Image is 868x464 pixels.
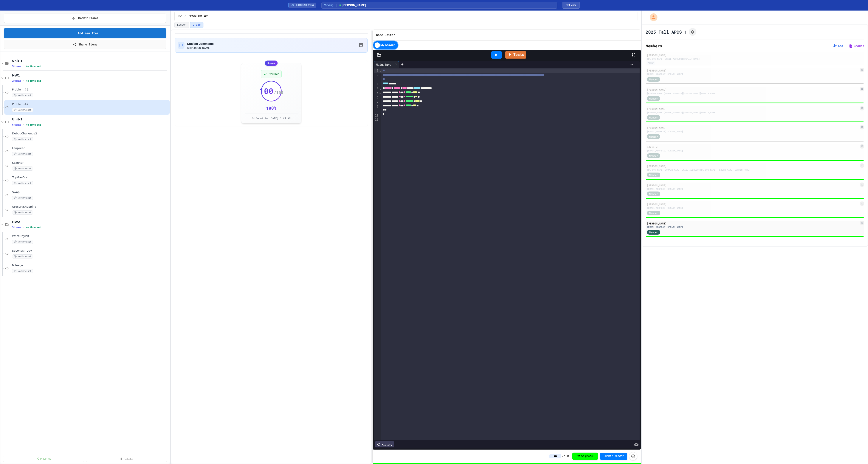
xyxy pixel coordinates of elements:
a: Delete [86,456,167,462]
button: Lesson [174,22,189,28]
div: My Account [645,12,659,22]
div: [PERSON_NAME] [647,88,859,92]
div: History [375,441,394,447]
div: 9 [374,109,379,114]
button: Assignment Settings [689,28,696,36]
h6: Code Editor [376,32,395,38]
span: Member [649,97,658,100]
span: • [23,226,24,229]
span: Fold line [379,91,381,95]
span: [PERSON_NAME] [339,3,366,8]
span: 3 items [12,226,21,229]
span: No time set [12,152,33,156]
span: No time set [12,269,33,273]
span: 2 items [12,79,21,82]
div: [PERSON_NAME] [647,53,863,57]
div: [PERSON_NAME][DOMAIN_NAME][EMAIL_ADDRESS][PERSON_NAME][PERSON_NAME][DOMAIN_NAME] [647,168,859,171]
div: [PERSON_NAME][EMAIL_ADDRESS][PERSON_NAME][DOMAIN_NAME] [647,111,859,114]
div: Admin [647,61,655,65]
span: Submitted [DATE] 3:49 AM [256,116,290,120]
span: Fold line [379,69,381,72]
span: Unit-1 [12,59,169,63]
span: No time set [25,123,41,126]
div: 2 [374,73,379,82]
span: Member [649,173,658,177]
span: Correct [269,72,279,76]
span: No time set [12,137,33,141]
span: No time set [12,93,33,97]
span: No time set [25,79,41,82]
span: SecondsInDay [12,249,169,253]
span: Fold line [379,87,381,90]
span: No time set [12,108,33,112]
div: for [187,46,214,50]
span: 100 [564,455,569,458]
h2: Members [646,43,662,49]
span: Scanner [12,161,169,165]
span: Member [649,211,658,215]
span: No time set [12,210,33,215]
span: / 100 [274,89,283,95]
span: No time set [12,240,33,244]
div: 8 [374,104,379,109]
button: View grade [572,453,598,460]
span: Mileage [12,264,169,267]
a: Publish [3,456,84,462]
span: • [23,123,24,126]
span: HW2 [12,220,169,224]
a: Share Items [4,40,166,49]
div: [PERSON_NAME] [647,107,859,111]
span: Unit-2 [12,117,169,121]
span: 100 [259,87,273,95]
span: No time set [25,226,41,229]
div: [PERSON_NAME] [647,69,859,72]
div: Main.java [374,61,399,68]
span: DebugChallenge2 [12,132,169,135]
div: [EMAIL_ADDRESS][DOMAIN_NAME] [647,187,859,191]
span: [PERSON_NAME] [190,47,210,50]
a: Tests [505,51,526,59]
button: Grades [849,44,864,48]
span: Student Comments [187,42,214,45]
div: Score [265,61,277,66]
span: No time set [25,65,41,68]
span: Problem #2 [188,14,208,19]
div: [EMAIL_ADDRESS][DOMAIN_NAME] [647,206,859,210]
span: | [845,43,847,48]
span: Member [649,230,658,234]
button: Grade [190,22,203,28]
span: WhatDayIsIt [12,234,169,238]
div: [PERSON_NAME][EMAIL_ADDRESS][PERSON_NAME][DOMAIN_NAME] [647,92,859,95]
button: Back to Teams [4,14,166,23]
button: Submit Answer [600,453,627,460]
span: No time set [12,167,33,171]
span: • [23,64,24,68]
span: STUDENT VIEW [296,3,314,7]
span: Submit Answer [604,455,624,458]
div: 4 [374,86,379,91]
div: [EMAIL_ADDRESS][DOMAIN_NAME] [647,73,859,76]
span: GroceryShopping [12,205,169,209]
div: 6 [374,95,379,100]
span: No time set [12,254,33,258]
span: Back to Teams [78,16,98,20]
span: Member [649,115,658,119]
div: [EMAIL_ADDRESS][DOMAIN_NAME] [647,226,859,229]
span: Member [649,77,658,81]
div: 5 [374,91,379,95]
div: adria w [647,145,859,149]
span: / [184,15,186,18]
span: No time set [12,196,33,200]
div: [PERSON_NAME] [647,202,859,206]
div: [PERSON_NAME] [647,126,859,130]
div: 11 [374,118,379,122]
span: No time set [12,181,33,185]
span: Problem #1 [12,88,169,92]
div: [EMAIL_ADDRESS][DOMAIN_NAME] [647,130,859,133]
div: [PERSON_NAME] [647,221,859,225]
span: Swap [12,190,169,194]
div: 1 [374,69,379,73]
button: Force resubmission of student's answer (Admin only) [629,452,637,460]
span: Viewing [324,3,336,7]
span: TripGasCost [12,176,169,179]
